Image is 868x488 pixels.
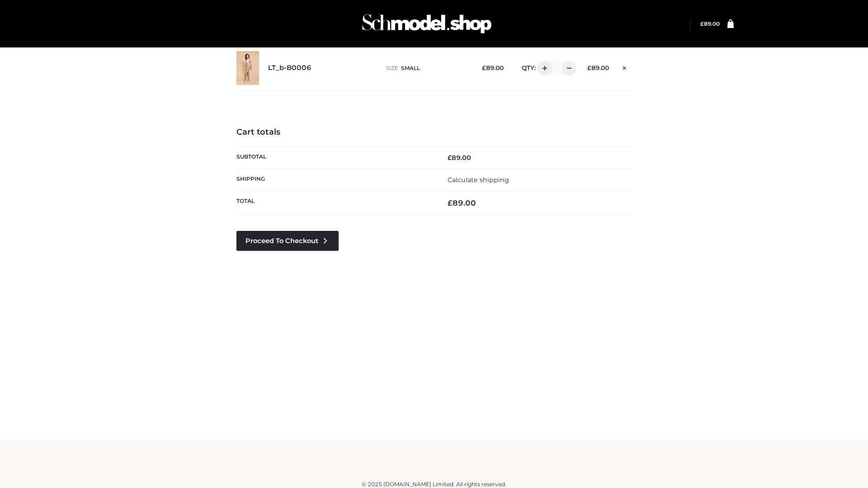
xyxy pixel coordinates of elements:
th: Shipping [236,169,434,191]
img: Schmodel Admin 964 [359,6,495,42]
div: QTY: [513,61,573,75]
bdi: 89.00 [448,154,471,162]
bdi: 89.00 [587,64,609,71]
bdi: 89.00 [482,64,504,71]
a: Proceed to Checkout [236,231,339,251]
span: £ [482,64,486,71]
bdi: 89.00 [448,198,476,207]
th: Subtotal [236,146,434,169]
span: £ [587,64,591,71]
a: £89.00 [700,20,720,27]
span: SMALL [401,65,420,71]
a: Calculate shipping [448,176,509,184]
img: LT_b-B0006 - SMALL [236,51,259,85]
bdi: 89.00 [700,20,720,27]
span: £ [700,20,704,27]
a: Remove this item [618,61,632,73]
h4: Cart totals [236,127,632,137]
p: size : [386,64,468,72]
th: Total [236,191,434,215]
a: LT_b-B0006 [268,64,311,72]
span: £ [448,154,452,162]
span: £ [448,198,453,207]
